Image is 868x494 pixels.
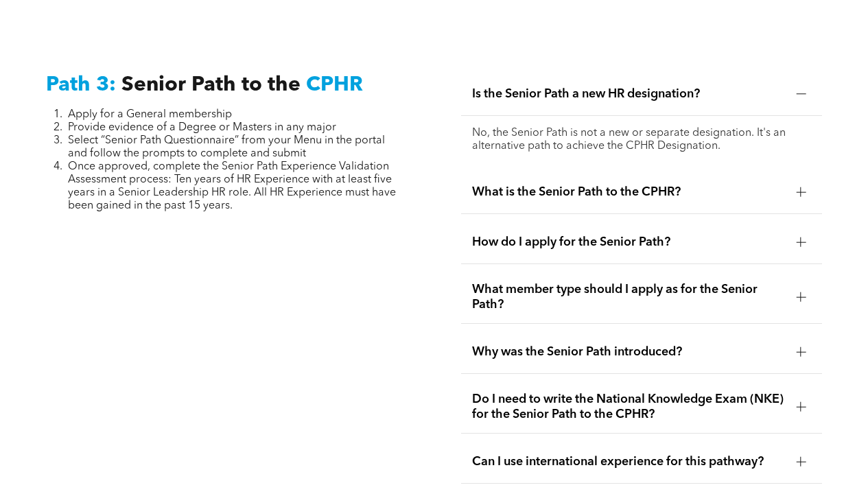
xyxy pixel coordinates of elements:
[472,127,812,153] p: No, the Senior Path is not a new or separate designation. It's an alternative path to achieve the...
[121,75,301,95] span: Senior Path to the
[68,122,336,133] span: Provide evidence of a Degree or Masters in any major
[68,135,385,159] span: Select “Senior Path Questionnaire” from your Menu in the portal and follow the prompts to complet...
[68,109,232,120] span: Apply for a General membership
[472,392,786,422] span: Do I need to write the National Knowledge Exam (NKE) for the Senior Path to the CPHR?
[68,161,396,211] span: Once approved, complete the Senior Path Experience Validation Assessment process: Ten years of HR...
[46,75,116,95] span: Path 3:
[472,454,786,469] span: Can I use international experience for this pathway?
[472,344,786,360] span: Why was the Senior Path introduced?
[472,86,786,102] span: Is the Senior Path a new HR designation?
[472,282,786,312] span: What member type should I apply as for the Senior Path?
[472,185,786,200] span: What is the Senior Path to the CPHR?
[472,235,786,250] span: How do I apply for the Senior Path?
[306,75,363,95] span: CPHR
